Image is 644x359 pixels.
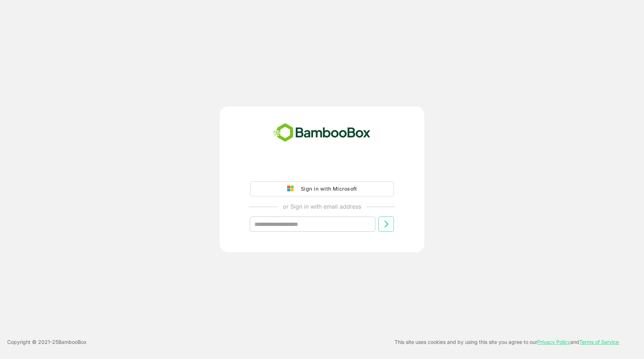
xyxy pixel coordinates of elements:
button: Sign in with Microsoft [250,181,394,196]
img: bamboobox [269,121,374,145]
p: or Sign in with email address [283,202,361,211]
img: google [287,186,297,192]
p: This site uses cookies and by using this site you agree to our and [395,338,619,346]
p: Copyright © 2021- 25 BambooBox [7,338,87,346]
iframe: Sign in with Google Button [247,161,397,177]
a: Terms of Service [579,339,619,345]
a: Privacy Policy [537,339,570,345]
div: Sign in with Microsoft [297,184,357,194]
